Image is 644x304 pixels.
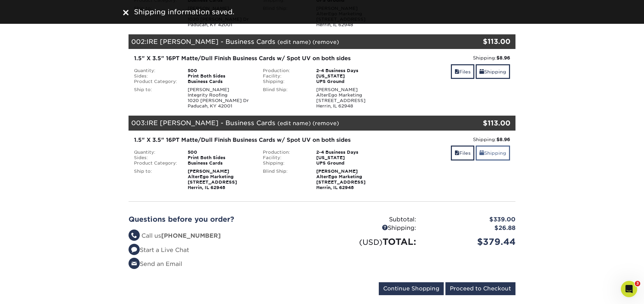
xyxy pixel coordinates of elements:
[451,118,510,128] div: $113.00
[421,235,521,248] div: $379.44
[161,232,221,239] strong: [PHONE_NUMBER]
[479,150,484,156] span: shipping
[147,38,275,45] span: IRE [PERSON_NAME] - Business Cards
[258,169,311,190] div: Blind Ship:
[183,150,258,155] div: 500
[391,54,510,61] div: Shipping:
[129,87,183,109] div: Ship to:
[311,150,386,155] div: 2-4 Business Days
[134,54,381,63] div: 1.5" X 3.5" 16PT Matte/Dull Finish Business Cards w/ Spot UV on both sides
[258,68,311,73] div: Production:
[451,146,474,160] a: Files
[277,39,311,45] a: (edit name)
[183,155,258,161] div: Print Both Sides
[496,137,510,142] strong: $8.96
[129,161,183,166] div: Product Category:
[621,281,637,297] iframe: Intercom live chat
[134,136,381,144] div: 1.5" X 3.5" 16PT Matte/Dull Finish Business Cards w/ Spot UV on both sides
[322,215,421,224] div: Subtotal:
[183,161,258,166] div: Business Cards
[311,155,386,161] div: [US_STATE]
[129,79,183,84] div: Product Category:
[129,155,183,161] div: Sides:
[322,224,421,233] div: Shipping:
[183,79,258,84] div: Business Cards
[258,155,311,161] div: Facility:
[322,235,421,248] div: TOTAL:
[129,150,183,155] div: Quantity:
[258,150,311,155] div: Production:
[311,73,386,79] div: [US_STATE]
[129,34,451,49] div: 002:
[391,136,510,143] div: Shipping:
[129,232,317,240] li: Call us
[479,69,484,74] span: shipping
[258,79,311,84] div: Shipping:
[311,87,386,109] div: [PERSON_NAME] AlterEgo Marketing [STREET_ADDRESS] Herrin, IL 62948
[455,150,459,156] span: files
[451,64,474,79] a: Files
[147,119,275,126] span: IRE [PERSON_NAME] - Business Cards
[183,87,258,109] div: [PERSON_NAME] Integrity Roofing 1020 [PERSON_NAME] Dr Paducah, KY 42001
[496,55,510,61] strong: $8.96
[635,281,640,286] span: 3
[359,238,383,247] small: (USD)
[312,39,339,45] a: (remove)
[129,68,183,73] div: Quantity:
[258,87,311,109] div: Blind Ship:
[476,146,510,160] a: Shipping
[134,8,234,16] span: Shipping information saved.
[311,161,386,166] div: UPS Ground
[129,116,451,131] div: 003:
[445,282,515,295] input: Proceed to Checkout
[129,169,183,190] div: Ship to:
[258,73,311,79] div: Facility:
[129,73,183,79] div: Sides:
[129,247,189,253] a: Start a Live Chat
[455,69,459,74] span: files
[183,68,258,73] div: 500
[379,282,444,295] input: Continue Shopping
[421,215,521,224] div: $339.00
[277,120,311,126] a: (edit name)
[129,215,317,223] h2: Questions before you order?
[311,68,386,73] div: 2-4 Business Days
[129,260,182,267] a: Send an Email
[421,224,521,233] div: $26.88
[311,79,386,84] div: UPS Ground
[123,10,129,15] img: close
[188,169,237,190] strong: [PERSON_NAME] AlterEgo Marketing [STREET_ADDRESS] Herrin, IL 62948
[258,161,311,166] div: Shipping:
[316,169,366,190] strong: [PERSON_NAME] AlterEgo Marketing [STREET_ADDRESS] Herrin, IL 62948
[183,73,258,79] div: Print Both Sides
[312,120,339,126] a: (remove)
[451,36,510,47] div: $113.00
[476,64,510,79] a: Shipping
